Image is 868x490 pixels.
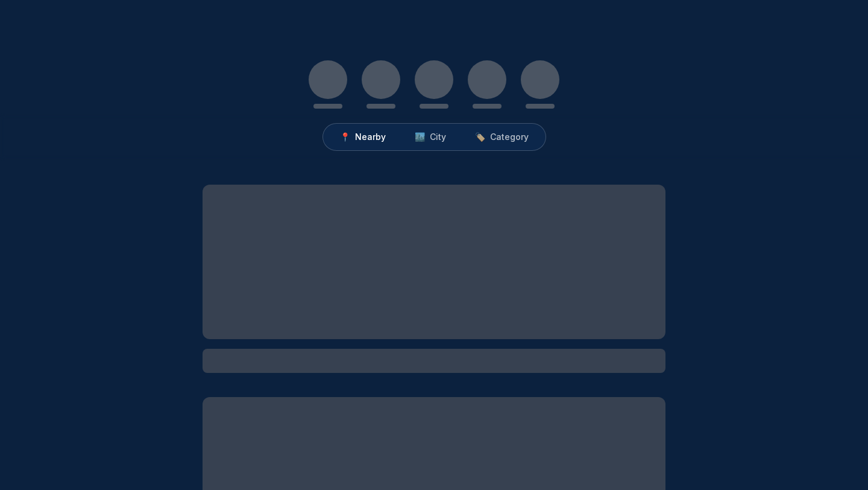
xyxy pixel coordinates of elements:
button: 🏷️Category [461,126,543,148]
button: 📍Nearby [325,126,400,148]
button: 🏙️City [400,126,461,148]
span: 🏙️ [415,131,425,143]
span: City [430,131,446,143]
span: Nearby [355,131,386,143]
span: Category [490,131,529,143]
span: 🏷️ [475,131,485,143]
span: 📍 [340,131,350,143]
